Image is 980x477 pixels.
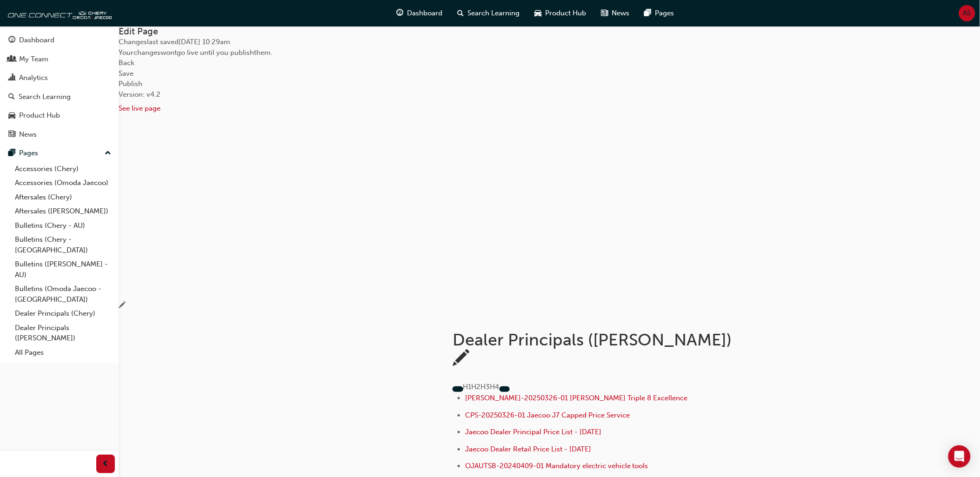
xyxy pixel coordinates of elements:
[389,4,450,23] a: guage-iconDashboard
[11,232,115,257] a: Bulletins (Chery - [GEOGRAPHIC_DATA])
[8,93,15,101] span: search-icon
[4,69,115,86] a: Analytics
[4,145,115,162] button: Pages
[11,176,115,190] a: Accessories (Omoda Jaecoo)
[546,8,587,19] span: Product Hub
[397,7,404,19] span: guage-icon
[119,79,142,89] button: Publish
[594,4,637,23] a: news-iconNews
[655,8,674,19] span: Pages
[19,110,60,121] div: Product Hub
[535,7,542,19] span: car-icon
[453,386,463,392] button: format_ul-icon
[8,36,15,45] span: guage-icon
[11,345,115,360] a: All Pages
[465,462,648,470] a: OJAUTSB-20240409-01 Mandatory electric vehicle tools
[453,330,758,350] div: Dealer Principals ([PERSON_NAME])
[11,204,115,219] a: Aftersales ([PERSON_NAME])
[119,48,273,57] span: Your changes won t go live until you publish them .
[465,445,591,453] a: Jaecoo Dealer Retail Price List - [DATE]
[11,257,115,282] a: Bulletins ([PERSON_NAME] - AU)
[453,352,469,366] button: pencil-icon
[4,107,115,124] a: Product Hub
[119,104,160,113] a: See live page
[407,8,443,19] span: Dashboard
[8,55,15,64] span: people-icon
[119,69,133,78] span: Save
[119,300,126,311] button: pencil-icon
[19,129,37,140] div: News
[119,37,980,47] div: Changes last saved [DATE] 10:29am
[465,394,688,402] a: [PERSON_NAME]-20250326-01 [PERSON_NAME] Triple 8 Excellence
[612,8,630,19] span: News
[19,35,54,46] div: Dashboard
[4,51,115,68] a: My Team
[959,5,975,21] button: AS
[5,4,112,22] img: oneconnect
[119,26,980,37] h3: Edit Page
[527,4,594,23] a: car-iconProduct Hub
[11,321,115,345] a: Dealer Principals ([PERSON_NAME])
[637,4,682,23] a: pages-iconPages
[8,112,15,120] span: car-icon
[4,88,115,106] a: Search Learning
[11,162,115,176] a: Accessories (Chery)
[11,282,115,306] a: Bulletins (Omoda Jaecoo - [GEOGRAPHIC_DATA])
[8,149,15,158] span: pages-icon
[601,7,608,19] span: news-icon
[463,382,472,392] button: H1
[948,445,971,468] div: Open Intercom Messenger
[645,7,652,19] span: pages-icon
[119,68,133,79] button: Save
[458,7,464,19] span: search-icon
[500,386,510,392] button: link-icon
[468,8,520,19] span: Search Learning
[19,73,48,83] div: Analytics
[105,147,111,159] span: up-icon
[8,131,15,139] span: news-icon
[8,74,15,82] span: chart-icon
[4,30,115,145] button: DashboardMy TeamAnalyticsSearch LearningProduct HubNews
[119,59,134,67] a: Back
[11,306,115,321] a: Dealer Principals (Chery)
[963,8,971,19] span: AS
[4,126,115,143] a: News
[19,54,48,65] div: My Team
[119,90,160,99] span: Version: v 4 . 2
[453,350,469,370] span: pencil-icon
[490,382,500,392] button: H4
[472,382,481,392] button: H2
[465,411,630,419] a: CPS-20250326-01 Jaecoo J7 Capped Price Service
[481,382,490,392] button: H3
[450,4,527,23] a: search-iconSearch Learning
[4,32,115,49] a: Dashboard
[19,148,38,159] div: Pages
[19,92,71,102] div: Search Learning
[465,428,601,436] a: Jaecoo Dealer Principal Price List - [DATE]
[11,219,115,233] a: Bulletins (Chery - AU)
[119,302,126,310] span: pencil-icon
[11,190,115,205] a: Aftersales (Chery)
[102,458,109,470] span: prev-icon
